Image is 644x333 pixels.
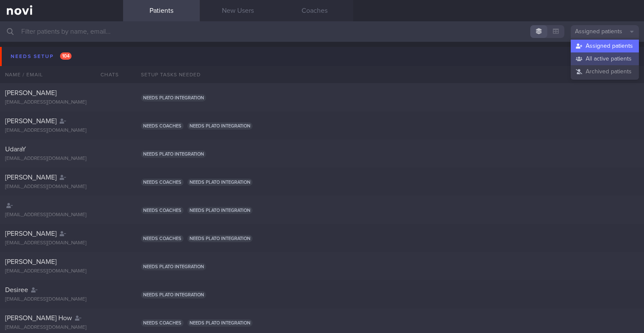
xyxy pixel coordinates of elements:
[141,207,184,214] span: Needs coaches
[141,291,206,298] span: Needs plato integration
[5,146,26,153] span: UdaraY
[5,240,118,246] div: [EMAIL_ADDRESS][DOMAIN_NAME]
[571,52,639,65] button: All active patients
[5,90,57,96] span: [PERSON_NAME]
[5,118,57,125] span: [PERSON_NAME]
[141,235,184,242] span: Needs coaches
[5,99,118,106] div: [EMAIL_ADDRESS][DOMAIN_NAME]
[60,52,72,60] span: 104
[5,268,118,275] div: [EMAIL_ADDRESS][DOMAIN_NAME]
[571,40,639,52] button: Assigned patients
[141,179,184,186] span: Needs coaches
[9,51,74,62] div: Needs setup
[187,122,253,130] span: Needs plato integration
[141,319,184,327] span: Needs coaches
[5,184,118,190] div: [EMAIL_ADDRESS][DOMAIN_NAME]
[141,263,206,270] span: Needs plato integration
[136,66,644,83] div: Setup tasks needed
[89,66,123,83] div: Chats
[5,296,118,303] div: [EMAIL_ADDRESS][DOMAIN_NAME]
[5,287,28,293] span: Desiree
[5,324,118,331] div: [EMAIL_ADDRESS][DOMAIN_NAME]
[5,212,118,218] div: [EMAIL_ADDRESS][DOMAIN_NAME]
[5,315,72,321] span: [PERSON_NAME] How
[141,122,184,130] span: Needs coaches
[187,319,253,327] span: Needs plato integration
[5,230,57,237] span: [PERSON_NAME]
[571,25,639,38] button: Assigned patients
[5,127,118,134] div: [EMAIL_ADDRESS][DOMAIN_NAME]
[187,235,253,242] span: Needs plato integration
[141,151,206,158] span: Needs plato integration
[5,174,57,181] span: [PERSON_NAME]
[5,258,57,265] span: [PERSON_NAME]
[571,65,639,78] button: Archived patients
[5,156,118,162] div: [EMAIL_ADDRESS][DOMAIN_NAME]
[187,179,253,186] span: Needs plato integration
[187,207,253,214] span: Needs plato integration
[141,94,206,101] span: Needs plato integration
